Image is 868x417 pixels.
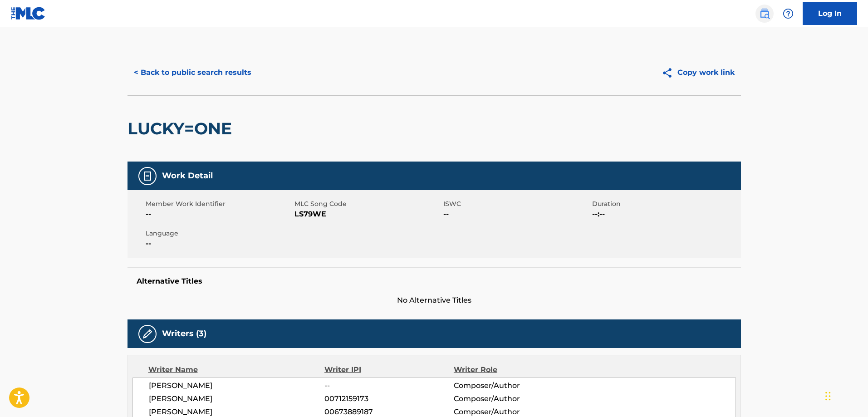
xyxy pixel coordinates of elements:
[11,7,46,20] img: MLC Logo
[324,393,453,404] span: 00712159173
[137,277,732,286] h5: Alternative Titles
[142,329,153,339] img: Writers
[128,295,741,306] span: No Alternative Titles
[454,380,571,391] span: Composer/Author
[294,199,441,209] span: MLC Song Code
[149,380,325,391] span: [PERSON_NAME]
[823,373,868,417] iframe: Chat Widget
[294,209,441,220] span: LS79WE
[146,229,292,238] span: Language
[443,209,590,220] span: --
[443,199,590,209] span: ISWC
[779,5,797,23] div: Help
[148,364,325,375] div: Writer Name
[759,8,770,19] img: search
[655,61,741,84] button: Copy work link
[162,329,206,339] h5: Writers (3)
[454,364,571,375] div: Writer Role
[146,238,292,249] span: --
[146,199,292,209] span: Member Work Identifier
[324,364,454,375] div: Writer IPI
[149,393,325,404] span: [PERSON_NAME]
[128,61,258,84] button: < Back to public search results
[823,373,868,417] div: 채팅 위젯
[592,199,739,209] span: Duration
[128,118,236,139] h2: LUCKY=ONE
[324,380,453,391] span: --
[783,8,794,19] img: help
[454,393,571,404] span: Composer/Author
[146,209,292,220] span: --
[803,2,857,25] a: Log In
[142,171,153,182] img: Work Detail
[755,5,774,23] a: Public Search
[825,383,831,410] div: 드래그
[162,171,213,181] h5: Work Detail
[592,209,739,220] span: --:--
[662,67,677,78] img: Copy work link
